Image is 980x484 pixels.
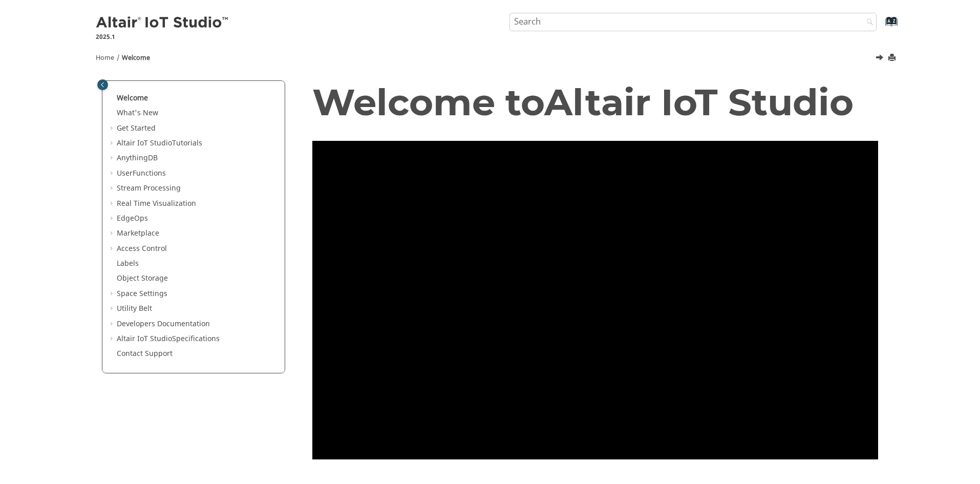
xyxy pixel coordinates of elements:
[117,213,148,224] a: EdgeOps
[877,53,885,65] a: Next topic: What's New
[509,13,877,31] input: Search query
[853,13,882,33] button: Search
[133,168,166,179] span: Functions
[109,319,117,329] span: Expand Developers Documentation
[80,44,900,68] nav: Tools
[117,243,167,254] a: Access Control
[117,333,172,344] span: Altair IoT Studio
[117,138,172,149] span: Altair IoT Studio
[109,169,117,179] span: Expand UserFunctions
[96,15,230,31] img: Altair IoT Studio
[109,334,117,344] span: Expand Altair IoT StudioSpecifications
[117,93,148,103] a: Welcome
[117,288,167,299] a: Space Settings
[889,51,897,65] button: Print this page
[122,53,150,62] a: Welcome
[117,183,181,194] a: Stream Processing
[117,303,152,314] a: Utility Belt
[869,21,892,32] a: Go to index terms page
[109,214,117,224] span: Expand EdgeOps
[96,53,114,62] a: Home
[109,199,117,209] span: Expand Real Time Visualization
[109,138,117,149] span: Expand Altair IoT StudioTutorials
[117,348,173,359] a: Contact Support
[544,79,854,124] span: Altair IoT Studio
[117,108,158,118] a: What's New
[109,123,117,134] span: Expand Get Started
[117,138,202,149] a: Altair IoT StudioTutorials
[117,319,210,329] a: Developers Documentation
[109,183,117,194] span: Expand Stream Processing
[117,228,159,239] a: Marketplace
[117,123,156,134] a: Get Started
[117,333,220,344] a: Altair IoT StudioSpecifications
[312,82,878,122] h1: Welcome to
[109,304,117,314] span: Expand Utility Belt
[109,289,117,299] span: Expand Space Settings
[97,79,108,90] button: Toggle publishing table of content
[117,198,196,209] a: Real Time Visualization
[117,168,166,179] a: UserFunctions
[109,244,117,254] span: Expand Access Control
[117,273,168,284] a: Object Storage
[96,32,230,41] p: 2025.1
[109,153,117,163] span: Expand AnythingDB
[117,153,158,163] a: AnythingDB
[117,258,139,269] a: Labels
[109,228,117,239] span: Expand Marketplace
[109,93,279,359] ul: Table of Contents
